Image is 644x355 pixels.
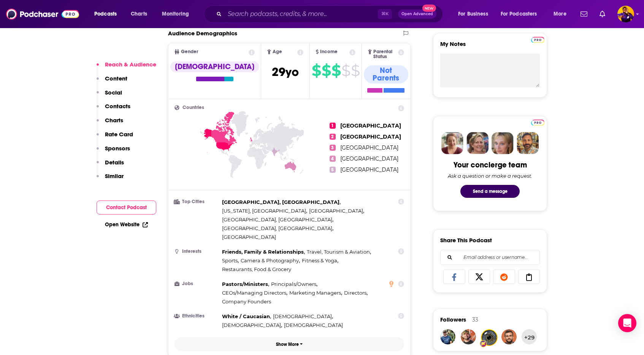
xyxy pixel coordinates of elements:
[222,290,286,296] span: CEOs/Managing Directors
[170,62,259,72] div: [DEMOGRAPHIC_DATA]
[330,167,336,173] span: 5
[531,118,544,126] a: Pro website
[501,9,537,19] span: For Podcasters
[222,266,291,272] span: Restaurants, Food & Grocery
[493,270,515,284] a: Share on Reddit
[364,65,408,84] div: Not Parents
[105,131,133,138] p: Rate Card
[126,8,152,20] a: Charts
[222,199,339,205] span: [GEOGRAPHIC_DATA], [GEOGRAPHIC_DATA]
[440,316,466,323] span: Followers
[174,314,219,319] h3: Ethnicities
[174,337,404,351] button: Show More
[340,144,398,151] span: [GEOGRAPHIC_DATA]
[332,65,341,77] span: $
[531,36,544,43] a: Pro website
[222,280,269,289] span: ,
[378,9,392,19] span: ⌘ K
[131,9,147,19] span: Charts
[222,312,271,321] span: ,
[182,105,204,110] span: Countries
[330,145,336,151] span: 3
[222,224,333,233] span: ,
[330,156,336,162] span: 4
[466,132,489,154] img: Barbara Profile
[222,198,341,207] span: ,
[307,249,370,255] span: Travel, Tourism & Aviation
[340,122,401,129] span: [GEOGRAPHIC_DATA]
[302,256,338,265] span: ,
[518,270,540,284] a: Copy Link
[492,132,514,154] img: Jules Profile
[222,216,332,222] span: [GEOGRAPHIC_DATA], [GEOGRAPHIC_DATA]
[351,65,360,77] span: $
[222,321,282,330] span: ,
[284,322,343,328] span: [DEMOGRAPHIC_DATA]
[105,159,124,166] p: Details
[554,9,566,19] span: More
[97,117,123,131] button: Charts
[479,340,487,347] img: User Badge Icon
[222,281,268,287] span: Pastors/Ministers
[105,221,148,228] a: Open Website
[458,9,488,19] span: For Business
[273,313,332,319] span: [DEMOGRAPHIC_DATA]
[309,207,364,215] span: ,
[105,61,156,68] p: Reach & Audience
[289,290,341,296] span: Marketing Managers
[341,65,350,77] span: $
[271,280,317,289] span: ,
[168,30,237,37] h2: Audience Demographics
[330,134,336,140] span: 2
[440,40,540,54] label: My Notes
[222,249,304,255] span: Friends, Family & Relationships
[105,89,122,96] p: Social
[105,117,123,124] p: Charts
[211,5,450,23] div: Search podcasts, credits, & more...
[468,270,490,284] a: Share on X/Twitter
[522,329,537,344] button: +29
[496,8,548,20] button: open menu
[618,314,636,332] div: Open Intercom Messenger
[97,61,156,75] button: Reach & Audience
[97,145,130,159] button: Sponsors
[322,65,331,77] span: $
[398,9,436,19] button: Open AdvancedNew
[422,5,436,12] span: New
[273,49,282,54] span: Age
[401,12,433,16] span: Open Advanced
[222,289,287,297] span: ,
[97,89,122,103] button: Social
[460,185,520,198] button: Send a message
[320,49,338,54] span: Income
[340,155,398,162] span: [GEOGRAPHIC_DATA]
[517,132,539,154] img: Jon Profile
[440,329,455,344] img: scofugate
[97,103,130,117] button: Contacts
[105,172,124,180] p: Similar
[441,132,463,154] img: Sydney Profile
[307,248,371,256] span: ,
[157,8,199,20] button: open menu
[6,7,79,21] img: Podchaser - Follow, Share and Rate Podcasts
[443,270,465,284] a: Share on Facebook
[174,199,219,204] h3: Top Cities
[454,160,527,170] div: Your concierge team
[222,225,332,231] span: [GEOGRAPHIC_DATA], [GEOGRAPHIC_DATA]
[222,248,305,256] span: ,
[222,298,271,305] span: Company Founders
[276,342,299,347] p: Show More
[501,329,517,344] img: kyleguilfoyle
[461,329,476,344] img: tmccormickiv
[105,103,130,110] p: Contacts
[271,281,316,287] span: Principals/Owners
[577,8,590,21] a: Show notifications dropdown
[453,8,498,20] button: open menu
[162,9,189,19] span: Monitoring
[596,8,608,21] a: Show notifications dropdown
[344,290,366,296] span: Directors
[312,65,321,77] span: $
[105,75,127,82] p: Content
